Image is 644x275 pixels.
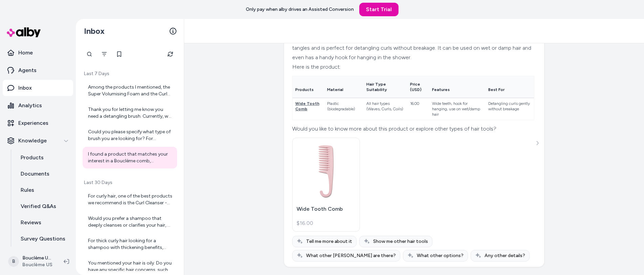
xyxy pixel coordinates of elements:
button: Filter [98,47,111,61]
p: Experiences [18,119,48,127]
p: Reviews [21,219,41,227]
p: Rules [21,186,34,194]
div: For thick curly hair looking for a shampoo with thickening benefits, here are some options from o... [88,237,173,251]
span: Wide Tooth Comb [295,101,319,111]
a: Start Trial [359,3,399,16]
div: Could you please specify what type of brush you are looking for? For example, is it a hairbrush, ... [88,129,173,142]
p: Last 30 Days [83,179,177,186]
a: Verified Q&As [14,198,73,214]
th: Hair Type Suitability [364,76,407,98]
p: Analytics [18,101,42,110]
button: Knowledge [3,133,73,149]
div: Here is the product: [292,62,534,72]
th: Price (USD) [407,76,429,98]
a: I found a product that matches your interest in a Bouclème comb, specifically a wide tooth comb m... [83,147,177,168]
div: Would you prefer a shampoo that deeply cleanses or clarifies your hair, or do you have no prefere... [88,215,173,229]
p: Inbox [18,84,32,92]
div: You mentioned your hair is oily. Do you have any specific hair concerns, such as an oily scalp, o... [88,260,173,273]
th: Products [293,76,324,98]
a: Survey Questions [14,231,73,247]
button: BBouclème US ShopifyBouclème US [4,251,58,272]
th: Material [324,76,364,98]
p: Products [21,154,44,162]
p: Survey Questions [21,235,65,243]
p: Knowledge [18,137,47,145]
td: Wide teeth, hook for hanging, use on wet/damp hair [429,98,486,120]
td: Detangling curls gently without breakage [486,98,534,120]
a: For thick curly hair looking for a shampoo with thickening benefits, here are some options from o... [83,233,177,255]
p: Home [18,49,33,57]
span: Tell me more about it [306,238,352,245]
span: What other options? [417,252,464,259]
td: 16.00 [407,98,429,120]
th: Best For [486,76,534,98]
button: See more [533,139,541,147]
a: Would you prefer a shampoo that deeply cleanses or clarifies your hair, or do you have no prefere... [83,211,177,233]
div: I found a product that matches your interest in a Bouclème comb, specifically a wide tooth comb m... [88,151,173,164]
p: Only pay when alby drives an Assisted Conversion [246,6,354,13]
a: Among the products I mentioned, the Super Volumising Foam and the Curl Defining Gel both offer ex... [83,80,177,101]
a: Reviews [14,214,73,231]
div: Would you like to know more about this product or explore other types of hair tools? [292,124,534,134]
a: Wide Tooth CombWide Tooth Comb$16.00 [292,138,360,232]
a: Experiences [3,115,73,131]
p: Verified Q&As [21,202,56,210]
a: Analytics [3,97,73,114]
td: All hair types (Waves, Curls, Coils) [364,98,407,120]
div: For curly hair, one of the best products we recommend is the Curl Cleanser - 300ml by BOUCLÈME. I... [88,193,173,206]
span: Any other details? [485,252,525,259]
a: For curly hair, one of the best products we recommend is the Curl Cleanser - 300ml by BOUCLÈME. I... [83,189,177,210]
span: B [8,256,19,267]
div: Among the products I mentioned, the Super Volumising Foam and the Curl Defining Gel both offer ex... [88,84,173,97]
th: Features [429,76,486,98]
a: Home [3,45,73,61]
div: Thank you for letting me know you need a detangling brush. Currently, we have a popular option th... [88,106,173,120]
span: Bouclème US [22,261,53,268]
img: Wide Tooth Comb [297,142,356,201]
p: Last 7 Days [83,70,177,77]
td: Plastic (biodegradable) [324,98,364,120]
a: Agents [3,62,73,78]
a: Could you please specify what type of brush you are looking for? For example, is it a hairbrush, ... [83,124,177,146]
h2: Inbox [84,26,105,36]
span: $16.00 [297,219,313,227]
a: Thank you for letting me know you need a detangling brush. Currently, we have a popular option th... [83,102,177,124]
a: Products [14,150,73,166]
img: alby Logo [7,27,41,37]
a: Rules [14,182,73,198]
p: Agents [18,66,37,74]
div: I found a product that matches your interest in a Bouclème comb, specifically a wide tooth comb m... [292,24,534,62]
p: Bouclème US Shopify [22,255,53,261]
p: Documents [21,170,49,178]
a: Documents [14,166,73,182]
span: Show me other hair tools [373,238,428,245]
a: Inbox [3,80,73,96]
span: What other [PERSON_NAME] are there? [306,252,396,259]
p: Wide Tooth Comb [297,205,356,213]
button: Refresh [164,47,177,61]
